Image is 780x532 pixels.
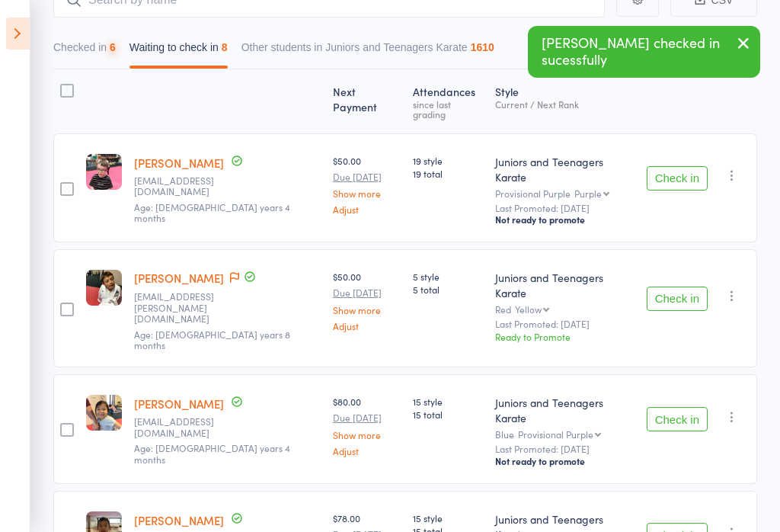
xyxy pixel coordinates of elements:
[495,395,634,425] div: Juniors and Teenagers Karate
[413,154,484,167] span: 19 style
[333,204,401,214] a: Adjust
[471,41,494,53] div: 1610
[495,444,634,454] small: Last Promoted: [DATE]
[413,283,484,296] span: 5 total
[515,304,542,314] div: Yellow
[495,429,634,439] div: Blue
[333,446,401,456] a: Adjust
[134,291,233,324] small: bella.gale@gmail.com
[333,430,401,440] a: Show more
[495,203,634,213] small: Last Promoted: [DATE]
[495,304,634,314] div: Red
[222,41,228,53] div: 8
[528,26,760,78] div: [PERSON_NAME] checked in sucessfully
[86,154,122,190] img: image1658212556.png
[134,396,224,412] a: [PERSON_NAME]
[495,213,634,226] div: Not ready to promote
[647,407,708,431] button: Check in
[129,34,228,69] button: Waiting to check in8
[327,76,407,127] div: Next Payment
[495,455,634,467] div: Not ready to promote
[495,319,634,329] small: Last Promoted: [DATE]
[333,287,401,298] small: Due [DATE]
[413,395,484,408] span: 15 style
[110,41,116,53] div: 6
[134,512,224,528] a: [PERSON_NAME]
[495,330,634,343] div: Ready to Promote
[413,167,484,180] span: 19 total
[333,321,401,331] a: Adjust
[134,328,290,351] span: Age: [DEMOGRAPHIC_DATA] years 8 months
[134,441,290,465] span: Age: [DEMOGRAPHIC_DATA] years 4 months
[495,99,634,109] div: Current / Next Rank
[495,270,634,300] div: Juniors and Teenagers Karate
[134,270,224,286] a: [PERSON_NAME]
[134,416,233,438] small: vhuynh.mail@gmail.com
[413,270,484,283] span: 5 style
[86,270,122,306] img: image1742450067.png
[647,166,708,191] button: Check in
[333,171,401,182] small: Due [DATE]
[86,395,122,431] img: image1658384696.png
[241,34,494,69] button: Other students in Juniors and Teenagers Karate1610
[495,154,634,184] div: Juniors and Teenagers Karate
[647,287,708,311] button: Check in
[574,188,602,198] div: Purple
[495,188,634,198] div: Provisional Purple
[333,395,401,455] div: $80.00
[413,99,484,119] div: since last grading
[407,76,490,127] div: Atten­dances
[413,511,484,524] span: 15 style
[53,34,116,69] button: Checked in6
[333,305,401,315] a: Show more
[333,188,401,198] a: Show more
[333,270,401,330] div: $50.00
[134,155,224,171] a: [PERSON_NAME]
[333,154,401,214] div: $50.00
[518,429,593,439] div: Provisional Purple
[333,412,401,423] small: Due [DATE]
[413,408,484,421] span: 15 total
[134,175,233,197] small: abbyneylon@gmail.com
[134,200,290,224] span: Age: [DEMOGRAPHIC_DATA] years 4 months
[489,76,640,127] div: Style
